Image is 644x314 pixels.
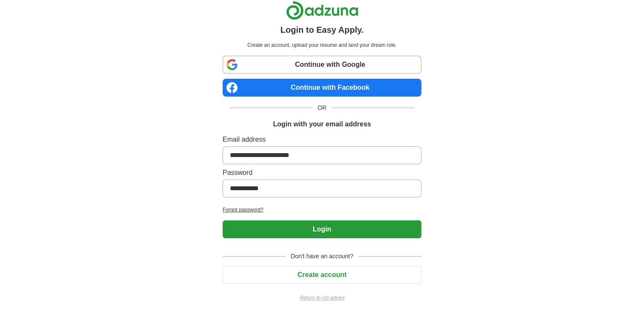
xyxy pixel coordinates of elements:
[223,294,421,302] a: Return to job advert
[224,41,420,49] p: Create an account, upload your resume and land your dream role.
[286,252,358,261] span: Don't have an account?
[223,206,421,214] a: Forgot password?
[223,168,421,178] label: Password
[280,23,364,36] h1: Login to Easy Apply.
[223,134,421,145] label: Email address
[312,103,332,112] span: OR
[273,119,371,129] h1: Login with your email address
[286,1,358,20] img: Adzuna logo
[223,79,421,97] a: Continue with Facebook
[223,220,421,238] button: Login
[223,56,421,74] a: Continue with Google
[223,271,421,278] a: Create account
[223,266,421,284] button: Create account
